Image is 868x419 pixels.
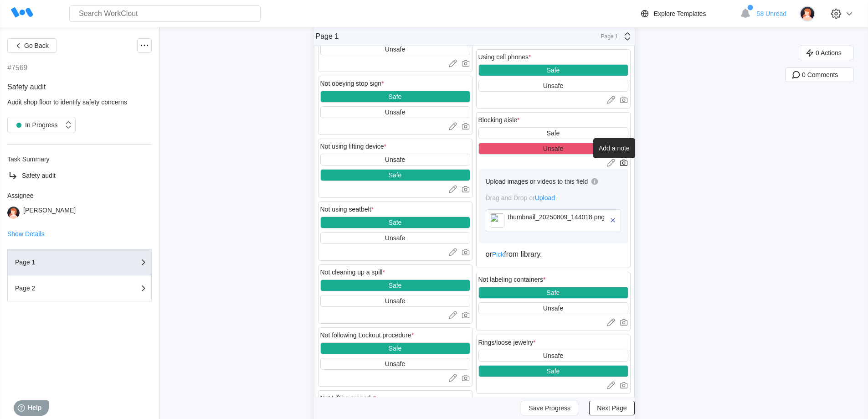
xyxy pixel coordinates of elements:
[320,331,414,339] div: Not following Lockout procedure
[486,194,555,202] span: Drag and Drop or
[547,67,560,74] div: Safe
[24,42,49,49] span: Go Back
[320,143,387,150] div: Not using lifting device
[23,207,76,219] div: [PERSON_NAME]
[543,305,563,312] div: Unsafe
[15,285,106,291] div: Page 2
[320,206,374,213] div: Not using seatbelt
[7,231,45,237] button: Show Details
[816,50,842,56] span: 0 Actions
[12,119,58,131] div: In Progress
[385,156,405,163] div: Unsafe
[543,352,563,359] div: Unsafe
[385,46,405,53] div: Unsafe
[478,53,531,61] div: Using cell phones
[529,405,570,411] span: Save Progress
[547,129,560,137] div: Safe
[800,6,815,21] img: user-2.png
[385,234,405,242] div: Unsafe
[7,38,56,53] button: Go Back
[802,72,838,78] span: 0 Comments
[478,339,536,346] div: Rings/loose jewelry
[543,145,563,152] div: Unsafe
[385,297,405,305] div: Unsafe
[593,138,635,158] div: Add a note
[486,178,588,185] div: Upload images or videos to this field
[547,289,560,296] div: Safe
[799,46,853,60] button: 0 Actions
[320,269,385,276] div: Not cleaning up a spill
[7,192,152,199] div: Assignee
[320,80,384,87] div: Not obeying stop sign
[69,5,261,22] input: Search WorkClout
[7,98,152,106] div: Audit shop floor to identify safety concerns
[543,82,563,89] div: Unsafe
[316,32,339,41] div: Page 1
[389,171,402,179] div: Safe
[508,213,609,221] div: thumbnail_20250809_144018.png
[597,405,627,411] span: Next Page
[547,367,560,375] div: Safe
[785,67,853,82] button: 0 Comments
[478,116,520,124] div: Blocking aisle
[535,194,555,202] span: Upload
[492,251,504,258] span: Pick
[389,282,402,289] div: Safe
[486,250,621,259] div: or from library.
[7,249,152,275] button: Page 1
[22,172,56,179] span: Safety audit
[389,345,402,352] div: Safe
[757,10,786,17] span: 58 Unread
[389,219,402,226] div: Safe
[7,207,20,219] img: user-2.png
[639,8,735,19] a: Explore Templates
[490,213,504,228] img: eb4eea3b-c99e-4a3f-b01e-5a9229a17a85
[7,83,46,91] span: Safety audit
[320,394,376,402] div: Not Lifting properly
[478,276,546,283] div: Not labeling containers
[7,64,28,72] div: #7569
[385,360,405,367] div: Unsafe
[7,155,152,163] div: Task Summary
[389,93,402,100] div: Safe
[15,259,106,265] div: Page 1
[7,170,152,181] a: Safety audit
[654,10,706,17] div: Explore Templates
[7,275,152,301] button: Page 2
[596,33,618,40] div: Page 1
[521,401,578,415] button: Save Progress
[589,401,634,415] button: Next Page
[385,109,405,116] div: Unsafe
